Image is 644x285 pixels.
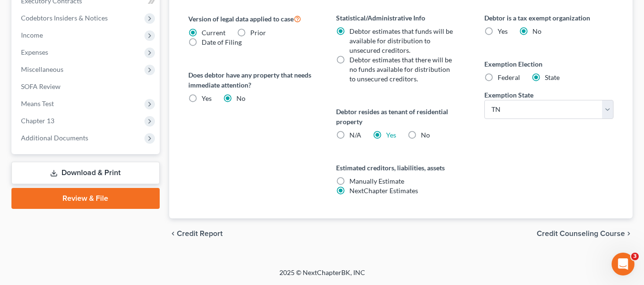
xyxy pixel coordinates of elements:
[386,131,396,139] a: Yes
[484,90,533,100] label: Exemption State
[532,27,542,35] span: No
[21,134,88,142] span: Additional Documents
[236,94,245,102] span: No
[484,59,613,69] label: Exemption Election
[13,78,160,95] a: SOFA Review
[202,38,242,46] span: Date of Filing
[11,188,160,209] a: Review & File
[11,162,160,184] a: Download & Print
[51,268,594,285] div: 2025 © NextChapterBK, INC
[537,230,633,237] button: Credit Counseling Course chevron_right
[188,13,317,24] label: Version of legal data applied to case
[21,14,108,22] span: Codebtors Insiders & Notices
[336,163,465,173] label: Estimated creditors, liabilities, assets
[177,230,223,237] span: Credit Report
[349,27,453,54] span: Debtor estimates that funds will be available for distribution to unsecured creditors.
[545,73,560,81] span: State
[631,253,639,260] span: 3
[202,94,212,102] span: Yes
[349,177,404,185] span: Manually Estimate
[21,82,61,90] span: SOFA Review
[21,31,43,39] span: Income
[336,13,465,23] label: Statistical/Administrative Info
[484,13,613,23] label: Debtor is a tax exempt organization
[498,73,520,81] span: Federal
[349,56,452,83] span: Debtor estimates that there will be no funds available for distribution to unsecured creditors.
[498,27,508,35] span: Yes
[169,230,177,237] i: chevron_left
[612,253,634,275] iframe: Intercom live chat
[336,107,465,127] label: Debtor resides as tenant of residential property
[21,48,48,56] span: Expenses
[188,70,317,90] label: Does debtor have any property that needs immediate attention?
[537,230,625,237] span: Credit Counseling Course
[169,230,223,237] button: chevron_left Credit Report
[250,29,266,37] span: Prior
[421,131,430,139] span: No
[349,187,418,195] span: NextChapter Estimates
[202,29,225,37] span: Current
[21,99,54,108] span: Means Test
[21,65,63,73] span: Miscellaneous
[21,117,54,125] span: Chapter 13
[625,230,633,237] i: chevron_right
[349,131,361,139] span: N/A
